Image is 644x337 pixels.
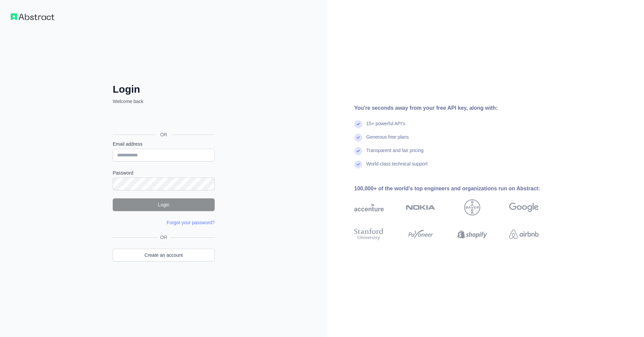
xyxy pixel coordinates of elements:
[354,134,362,142] img: check mark
[113,170,215,176] label: Password
[509,227,539,242] img: airbnb
[354,227,384,242] img: stanford university
[458,227,487,242] img: shopify
[113,83,215,95] h2: Login
[366,134,409,147] div: Generous free plans
[509,199,539,215] img: google
[354,185,560,193] div: 100,000+ of the world's top engineers and organizations run on Abstract:
[366,120,405,134] div: 15+ powerful API's
[113,249,215,261] a: Create an account
[354,104,560,112] div: You're seconds away from your free API key, along with:
[109,112,217,127] iframe: Кнопка "Войти с аккаунтом Google"
[464,199,480,215] img: bayer
[158,234,170,241] span: OR
[113,198,215,211] button: Login
[406,199,435,215] img: nokia
[155,131,173,138] span: OR
[354,120,362,128] img: check mark
[354,147,362,155] img: check mark
[113,141,215,147] label: Email address
[366,147,424,160] div: Transparent and fair pricing
[366,160,428,174] div: World-class technical support
[354,160,362,168] img: check mark
[406,227,435,242] img: payoneer
[167,220,215,225] a: Forgot your password?
[354,199,384,215] img: accenture
[113,98,215,105] p: Welcome back
[11,13,54,20] img: Workflow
